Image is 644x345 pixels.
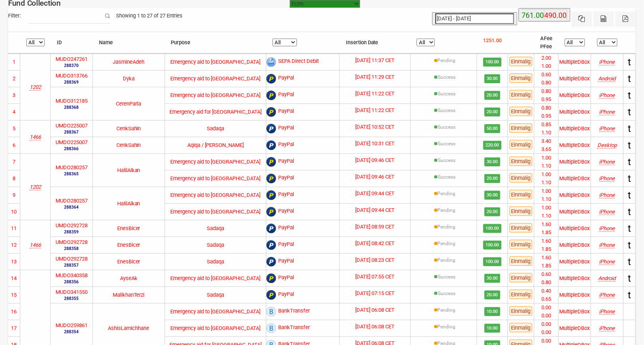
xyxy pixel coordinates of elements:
[278,274,294,283] span: PayPal
[278,240,294,250] span: PayPal
[599,192,615,198] i: Mozilla/5.0 (iPhone; CPU iPhone OS 17_3_1 like Mac OS X) AppleWebKit/605.1.15 (KHTML, like Gecko)...
[8,137,20,153] td: 6
[599,308,615,315] i: Mozilla/5.0 (iPhone; CPU iPhone OS 18_4 like Mac OS X) AppleWebKit/605.1.15 (KHTML, like Gecko) V...
[165,170,267,187] td: Emergency aid to [GEOGRAPHIC_DATA]
[599,292,615,298] i: Mozilla/5.0 (iPhone; CPU iPhone OS 18_6_2 like Mac OS X) AppleWebKit/605.1.15 (KHTML, like Gecko)...
[278,107,294,117] span: PayPal
[165,303,267,320] td: Emergency aid to [GEOGRAPHIC_DATA]
[56,222,88,230] label: UMDO292728
[560,274,590,282] div: MultipleDBox
[8,120,20,137] td: 5
[535,195,558,203] li: 1.10
[165,70,267,87] td: Emergency aid to [GEOGRAPHIC_DATA]
[599,92,615,98] i: Mozilla/5.0 (iPhone; CPU iPhone OS 18_6_2 like Mac OS X) AppleWebKit/605.1.15 (KHTML, like Gecko)...
[628,256,631,267] span: t
[616,11,636,27] button: Pdf
[56,97,88,105] label: MUDO312185
[560,258,590,266] div: MultipleDBox
[56,295,88,302] small: 288355
[522,10,544,21] label: 761.00
[356,306,395,314] label: [DATE] 06:08 CET
[278,290,294,300] span: PayPal
[438,173,455,181] label: Success
[30,134,41,140] i: UMUT Internationale Humanit�re Hilfe N�rnberg e.V.
[535,162,558,170] li: 1.10
[599,59,615,65] i: Mozilla/5.0 (iPhone; CPU iPhone OS 18_1_1 like Mac OS X) AppleWebKit/605.1.15 (KHTML, like Gecko)...
[278,140,294,150] span: PayPal
[356,73,395,81] label: [DATE] 11:29 CET
[356,90,395,98] label: [DATE] 11:22 CET
[356,190,395,198] label: [DATE] 09:44 CET
[56,272,88,280] label: MUDO340358
[165,287,267,303] td: Sadaqa
[8,203,20,220] td: 10
[599,159,615,165] i: Mozilla/5.0 (iPhone; CPU iPhone OS 17_3_1 like Mac OS X) AppleWebKit/605.1.15 (KHTML, like Gecko)...
[56,246,88,252] small: 288358
[165,103,267,120] td: Emergency aid for [GEOGRAPHIC_DATA]
[535,54,558,62] li: 2.00
[535,137,558,145] li: 3.40
[93,237,165,253] td: EnesBicer
[510,290,532,299] span: Einmalig
[278,74,294,84] span: PayPal
[535,337,558,345] li: 0.00
[535,62,558,70] li: 1.00
[483,257,502,266] span: 100.00
[8,303,20,320] td: 16
[510,57,532,66] span: Einmalig
[510,223,532,233] span: Einmalig
[56,262,88,268] small: 288357
[356,256,395,264] label: [DATE] 08:23 CET
[485,124,501,133] span: 50.00
[56,164,88,172] label: MUDO280257
[56,288,88,296] label: MUDO341550
[8,320,20,336] td: 17
[535,121,558,129] li: 0.85
[628,239,631,251] span: t
[93,120,165,137] td: CenkSahin
[56,204,88,210] small: 288364
[560,241,590,249] div: MultipleDBox
[356,123,395,131] label: [DATE] 10:52 CET
[599,209,615,215] i: Mozilla/5.0 (iPhone; CPU iPhone OS 17_3_1 like Mac OS X) AppleWebKit/605.1.15 (KHTML, like Gecko)...
[535,262,558,270] li: 1.85
[438,290,455,297] label: Success
[535,245,558,253] li: 1.85
[56,238,88,246] label: UMDO292728
[165,220,267,237] td: Sadaqa
[278,224,294,233] span: PayPal
[438,157,455,164] label: Success
[485,91,501,100] span: 20.00
[483,37,502,45] p: 1251.00
[599,125,615,132] i: Mozilla/5.0 (iPhone; CPU iPhone OS 18_6_2 like Mac OS X) AppleWebKit/605.1.15 (KHTML, like Gecko)...
[356,223,395,231] label: [DATE] 08:59 CET
[535,220,558,229] li: 1.60
[278,174,294,183] span: PayPal
[628,173,631,184] span: t
[93,187,165,220] td: HalilAlkan
[594,11,614,27] button: CSV
[8,153,20,170] td: 7
[30,84,41,90] i: Musaid e.V.
[535,229,558,237] li: 1.85
[438,73,455,81] label: Success
[165,87,267,103] td: Emergency aid to [GEOGRAPHIC_DATA]
[560,75,590,83] div: MultipleDBox
[165,237,267,253] td: Sadaqa
[278,323,310,333] span: BankTransfer
[510,140,532,149] span: Einmalig
[541,43,553,51] li: PFee
[535,87,558,95] li: 0.80
[485,108,501,116] span: 20.00
[535,95,558,103] li: 0.95
[535,187,558,195] li: 1.00
[535,270,558,278] li: 0.60
[356,140,395,148] label: [DATE] 10:31 CET
[93,220,165,237] td: EnesBicer
[356,56,395,65] label: [DATE] 11:37 CET
[93,153,165,187] td: HalilAlkan
[510,90,532,99] span: Einmalig
[599,225,615,231] i: Mozilla/5.0 (iPhone; CPU iPhone OS 18_6_2 like Mac OS X) AppleWebKit/605.1.15 (KHTML, like Gecko)...
[165,270,267,287] td: Emergency aid to [GEOGRAPHIC_DATA]
[560,141,590,149] div: MultipleDBox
